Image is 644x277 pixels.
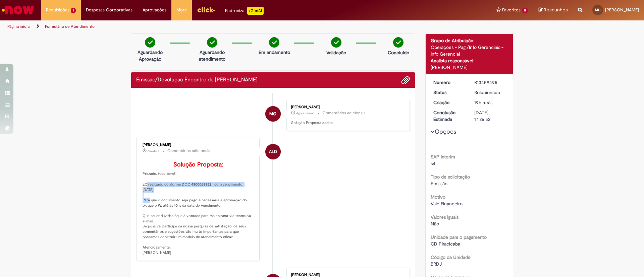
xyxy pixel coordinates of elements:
span: CD Piracicaba [431,241,460,247]
p: Aguardando atendimento [196,49,228,62]
b: SAP Interim [431,154,455,160]
span: Agora mesmo [296,111,314,115]
span: BRDJ [431,261,442,267]
span: Vale Financeiro [431,201,463,207]
dt: Número [428,79,470,86]
time: 29/08/2025 11:52:08 [296,111,314,115]
img: click_logo_yellow_360x200.png [197,5,215,15]
p: Em andamento [259,49,290,56]
img: check-circle-green.png [331,37,341,48]
div: Operações - Pag./Info Gerenciais - Info Gerencial [431,44,508,57]
p: Concluído [388,49,409,56]
div: [PERSON_NAME] [291,105,403,109]
span: MG [595,8,600,12]
div: [PERSON_NAME] [431,64,508,71]
dt: Status [428,89,470,96]
dt: Criação [428,99,470,106]
img: ServiceNow [1,3,35,17]
span: Não [431,221,439,227]
span: s4 [431,160,435,166]
b: Solução Proposta: [173,161,223,168]
small: Comentários adicionais [323,110,366,116]
b: Motivo [431,194,445,200]
span: 19h atrás [474,99,492,106]
div: Andressa Luiza Da Silva [265,144,281,159]
p: Prezado, tudo bem?! EC realizado conforme DOC 4800068852 com vencimento [DATE] Para que o documen... [143,161,254,256]
div: Solucionado [474,89,505,96]
div: 28/08/2025 17:18:25 [474,99,505,106]
span: 11 [522,8,528,13]
span: Despesas Corporativas [86,7,132,13]
a: Rascunhos [538,7,568,13]
span: Emissão [431,181,447,187]
img: check-circle-green.png [207,37,217,48]
span: More [176,7,187,13]
small: Comentários adicionais [167,148,210,154]
div: Padroniza [225,7,264,15]
b: Unidade para o pagamento [431,234,487,240]
div: Matheus De Barros Giampaoli [265,106,281,122]
p: Solução Proposta aceita. [291,120,403,126]
span: Aprovações [143,7,166,13]
img: check-circle-green.png [393,37,404,48]
dt: Conclusão Estimada [428,109,470,123]
img: check-circle-green.png [269,37,279,48]
h2: Emissão/Devolução Encontro de Contas Fornecedor Histórico de tíquete [136,77,258,83]
span: Requisições [46,7,69,13]
b: Tipo de solicitação [431,174,470,180]
span: 6m atrás [148,149,159,153]
span: 1 [71,8,76,13]
span: Rascunhos [544,7,568,13]
button: Adicionar anexos [401,76,410,84]
p: Aguardando Aprovação [134,49,166,62]
div: R13459495 [474,79,505,86]
div: Analista responsável: [431,57,508,64]
time: 28/08/2025 17:18:25 [474,99,492,106]
span: [PERSON_NAME] [605,7,639,13]
b: Valores Iguais [431,214,459,220]
div: [PERSON_NAME] [143,143,254,147]
div: Grupo de Atribuição: [431,37,508,44]
p: +GenAi [247,7,264,15]
img: check-circle-green.png [145,37,155,48]
a: Formulário de Atendimento [45,24,95,29]
div: [PERSON_NAME] [291,273,403,277]
ul: Trilhas de página [5,20,424,33]
a: Página inicial [7,24,31,29]
span: MG [269,106,276,122]
span: ALD [269,144,277,160]
div: [DATE] 17:26:52 [474,109,505,123]
b: Código da Unidade [431,254,471,260]
span: Favoritos [502,7,521,13]
p: Validação [326,49,346,56]
time: 29/08/2025 11:46:09 [148,149,159,153]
